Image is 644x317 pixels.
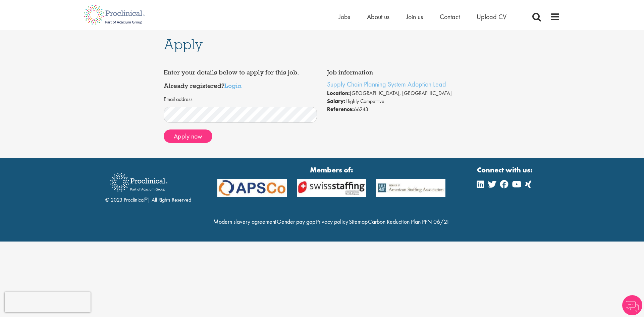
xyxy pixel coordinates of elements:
li: 66243 [327,105,481,113]
a: Contact [440,12,460,21]
h4: Job information [327,69,481,76]
a: About us [367,12,389,21]
h4: Enter your details below to apply for this job. Already registered? [164,69,317,89]
a: Supply Chain Planning System Adoption Lead [327,80,446,89]
sup: ® [145,196,148,201]
img: Chatbot [622,295,642,315]
a: Login [224,82,241,90]
strong: Reference: [327,106,354,113]
a: Modern slavery agreement [213,218,276,225]
a: Jobs [339,12,350,21]
img: APSCo [371,179,450,197]
li: Highly Competitive [327,97,481,105]
strong: Location: [327,90,350,97]
img: Proclinical Recruitment [105,168,172,196]
iframe: reCAPTCHA [5,292,91,312]
label: Email address [164,96,193,103]
span: Apply [164,35,203,53]
div: © 2023 Proclinical | All Rights Reserved [105,168,191,204]
button: Apply now [164,129,212,143]
li: [GEOGRAPHIC_DATA], [GEOGRAPHIC_DATA] [327,89,481,97]
strong: Members of: [217,165,445,175]
a: Gender pay gap [277,218,315,225]
a: Carbon Reduction Plan PPN 06/21 [368,218,449,225]
a: Upload CV [477,12,506,21]
a: Join us [406,12,423,21]
strong: Connect with us: [477,165,534,175]
img: APSCo [292,179,371,197]
a: Privacy policy [316,218,348,225]
a: Sitemap [349,218,368,225]
img: APSCo [212,179,292,197]
strong: Salary: [327,98,345,105]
